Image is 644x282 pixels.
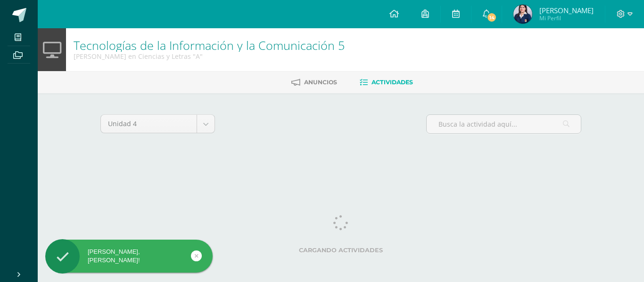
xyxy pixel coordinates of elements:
label: Cargando actividades [100,247,581,254]
a: Anuncios [291,75,337,90]
span: 14 [487,12,497,23]
span: Unidad 4 [108,115,190,133]
a: Actividades [360,75,413,90]
span: [PERSON_NAME] [539,6,594,15]
span: Anuncios [304,79,337,86]
img: 8ca2ac09046cf6b8bd683396455d132d.png [513,5,532,24]
div: Quinto Quinto Bachillerato en Ciencias y Letras 'A' [74,52,345,61]
div: [PERSON_NAME], [PERSON_NAME]! [45,248,213,265]
h1: Tecnologías de la Información y la Comunicación 5 [74,39,345,52]
span: Actividades [372,79,413,86]
span: Mi Perfil [539,14,594,22]
input: Busca la actividad aquí... [427,115,581,133]
a: Tecnologías de la Información y la Comunicación 5 [74,37,345,53]
a: Unidad 4 [101,115,215,133]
